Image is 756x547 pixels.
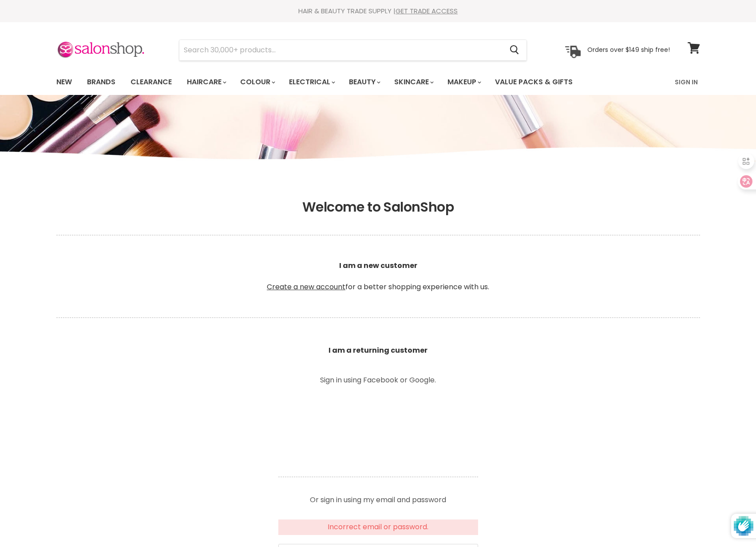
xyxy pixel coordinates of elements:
[284,523,473,531] li: Incorrect email or password.
[278,377,478,384] p: Sign in using Facebook or Google.
[50,69,625,95] ul: Main menu
[179,40,503,60] input: Search
[50,73,79,91] a: New
[282,73,340,91] a: Electrical
[267,282,345,292] a: Create a new account
[342,73,386,91] a: Beauty
[329,345,427,355] b: I am a returning customer
[339,260,417,271] b: I am a new customer
[396,6,458,16] a: GET TRADE ACCESS
[45,69,711,95] nav: Main
[45,7,711,16] div: HAIR & BEAUTY TRADE SUPPLY |
[587,46,670,54] p: Orders over $149 ship free!
[503,40,526,60] button: Search
[179,39,527,61] form: Product
[80,73,122,91] a: Brands
[669,73,703,91] a: Sign In
[180,73,232,91] a: Haircare
[278,489,478,504] p: Or sign in using my email and password
[441,73,487,91] a: Makeup
[56,239,700,314] p: for a better shopping experience with us.
[234,73,281,91] a: Colour
[278,396,478,463] iframe: Social Login Buttons
[124,73,178,91] a: Clearance
[388,73,439,91] a: Skincare
[488,73,579,91] a: Value Packs & Gifts
[56,199,700,215] h1: Welcome to SalonShop
[734,514,753,538] img: Protected by hCaptcha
